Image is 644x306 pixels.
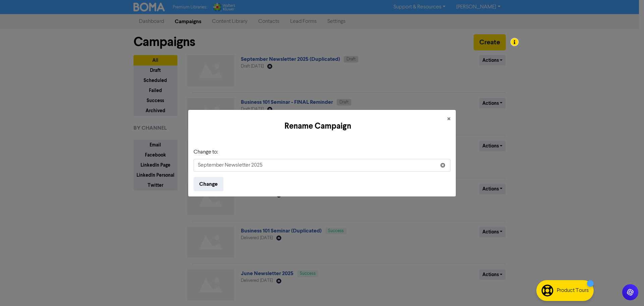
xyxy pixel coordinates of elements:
[194,148,218,156] label: Change to:
[447,114,450,124] span: ×
[194,177,223,191] button: Change
[194,120,442,132] h5: Rename Campaign
[610,274,644,306] iframe: Chat Widget
[442,110,456,129] button: Close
